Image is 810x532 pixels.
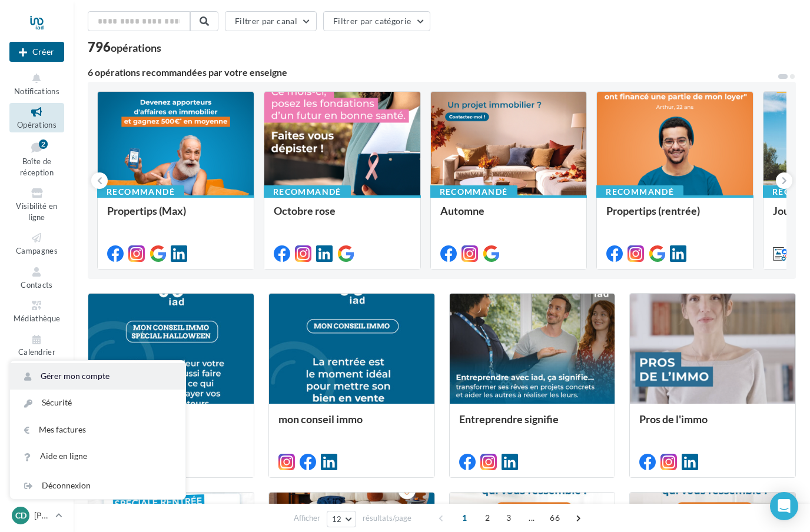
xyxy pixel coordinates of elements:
[16,201,57,222] span: Visibilité en ligne
[459,413,606,437] div: Entreprendre signifie
[9,263,64,292] a: Contacts
[545,508,565,527] span: 66
[18,348,55,357] span: Calendrier
[34,510,51,521] p: [PERSON_NAME]
[332,514,342,524] span: 12
[15,510,26,521] span: Cd
[14,87,59,96] span: Notifications
[9,137,64,180] a: Boîte de réception2
[39,139,48,149] div: 2
[323,11,430,31] button: Filtrer par catégorie
[111,42,161,53] div: opérations
[278,413,425,437] div: mon conseil immo
[363,513,411,524] span: résultats/page
[88,41,161,54] div: 796
[10,417,185,443] a: Mes factures
[97,185,184,198] div: Recommandé
[9,42,64,62] div: Nouvelle campagne
[20,157,54,177] span: Boîte de réception
[455,508,474,527] span: 1
[9,229,64,258] a: Campagnes
[9,103,64,132] a: Opérations
[10,363,185,390] a: Gérer mon compte
[596,185,683,198] div: Recommandé
[88,68,777,77] div: 6 opérations recommandées par votre enseigne
[294,513,320,524] span: Afficher
[16,246,58,255] span: Campagnes
[9,297,64,325] a: Médiathèque
[606,205,743,228] div: Propertips (rentrée)
[107,205,244,228] div: Propertips (Max)
[264,185,351,198] div: Recommandé
[17,120,57,129] span: Opérations
[499,508,518,527] span: 3
[274,205,411,228] div: Octobre rose
[21,280,53,290] span: Contacts
[225,11,317,31] button: Filtrer par canal
[9,42,64,62] button: Créer
[10,443,185,470] a: Aide en ligne
[9,331,64,360] a: Calendrier
[9,504,64,527] a: Cd [PERSON_NAME]
[9,69,64,98] button: Notifications
[430,185,517,198] div: Recommandé
[522,508,541,527] span: ...
[10,473,185,499] div: Déconnexion
[770,492,798,520] div: Open Intercom Messenger
[9,184,64,224] a: Visibilité en ligne
[14,314,61,323] span: Médiathèque
[440,205,577,228] div: Automne
[639,413,786,437] div: Pros de l'immo
[327,511,357,527] button: 12
[10,390,185,416] a: Sécurité
[478,508,497,527] span: 2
